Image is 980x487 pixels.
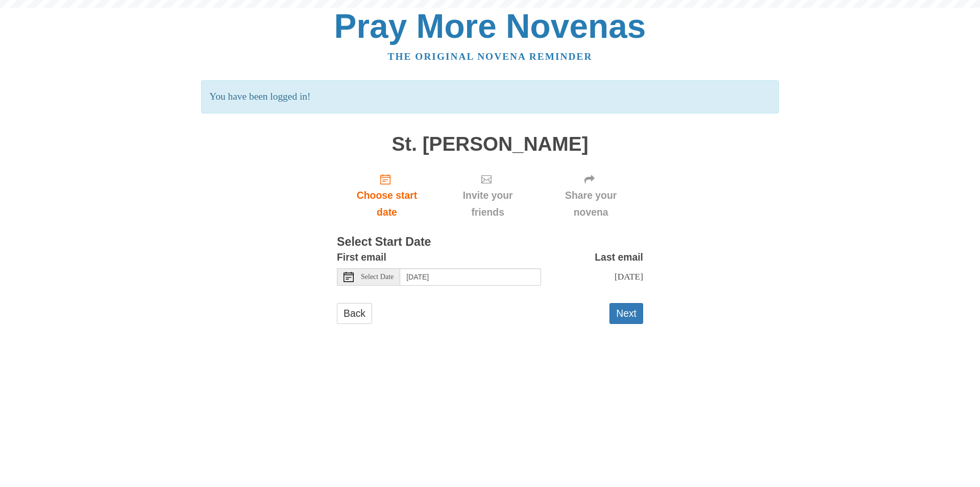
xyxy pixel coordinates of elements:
div: Click "Next" to confirm your start date first. [437,165,538,226]
a: The original novena reminder [388,51,593,62]
button: Next [609,303,643,324]
a: Back [337,303,372,324]
p: You have been logged in! [201,80,778,113]
label: Last email [595,249,643,266]
span: Choose start date [347,187,427,221]
a: Pray More Novenas [334,7,646,45]
div: Click "Next" to confirm your start date first. [538,165,643,226]
span: Share your novena [549,187,633,221]
h3: Select Start Date [337,236,643,249]
label: First email [337,249,386,266]
span: Invite your friends [447,187,528,221]
span: Select Date [361,273,394,281]
a: Choose start date [337,165,437,226]
span: [DATE] [615,271,643,282]
h1: St. [PERSON_NAME] [337,133,643,155]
